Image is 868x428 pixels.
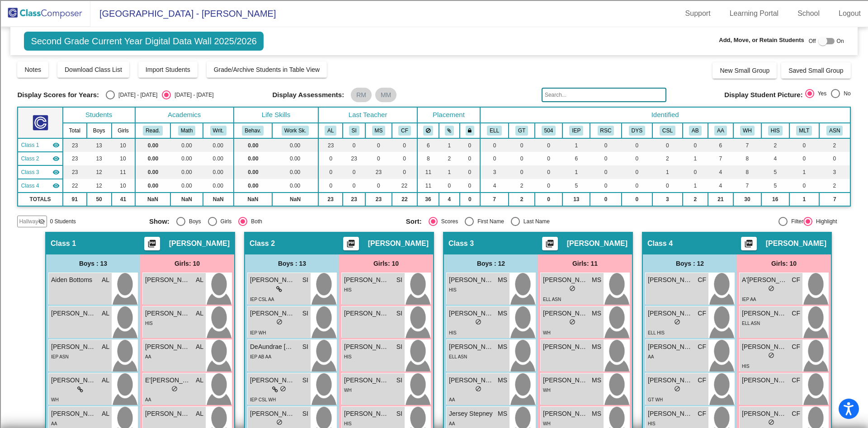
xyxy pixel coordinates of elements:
span: [PERSON_NAME] [250,309,295,318]
td: 0 [590,193,621,206]
td: 23 [63,152,87,165]
span: SI [302,275,308,285]
mat-radio-group: Select an option [149,217,399,226]
button: AA [714,126,727,136]
button: IEP [569,126,583,136]
button: Import Students [138,61,198,78]
th: Total [63,123,87,138]
span: Class 2 [250,239,275,248]
td: NaN [203,193,234,206]
td: 22 [392,193,417,206]
button: WH [740,126,755,136]
td: 7 [708,152,733,165]
td: 0 [460,193,480,206]
td: 4 [439,193,460,206]
span: AL [102,275,109,285]
span: Show: [149,217,170,226]
th: Keep away students [417,123,439,138]
td: 0 [480,152,509,165]
button: MS [372,126,386,136]
button: Print Students Details [144,237,160,250]
button: Saved Small Group [781,62,850,79]
td: 0.00 [234,179,272,193]
span: On [837,37,844,45]
span: AL [102,309,109,318]
th: Girls [112,123,135,138]
td: 1 [789,193,819,206]
td: 0.00 [272,165,318,179]
td: 6 [562,152,590,165]
div: Filter [788,217,803,226]
td: NaN [170,193,203,206]
span: Class 2 [21,155,39,163]
td: 0.00 [170,179,203,193]
span: CF [792,275,800,285]
td: 23 [318,193,343,206]
td: 13 [87,138,112,152]
td: 10 [112,179,135,193]
div: Both [247,217,262,226]
td: 0 [652,138,683,152]
th: White [733,123,761,138]
span: [PERSON_NAME] [250,275,295,285]
span: [PERSON_NAME] [145,309,190,318]
td: 1 [439,138,460,152]
button: Writ. [210,126,226,136]
td: 1 [683,152,708,165]
td: Monica Sigler - No Class Name [18,165,62,179]
td: 0 [365,138,392,152]
mat-chip: MM [375,88,396,102]
div: Girls: 11 [538,254,632,273]
th: Monica Sigler [365,123,392,138]
td: 1 [683,179,708,193]
td: 0.00 [234,165,272,179]
th: Keep with teacher [460,123,480,138]
span: Class 1 [21,141,39,149]
td: 0 [590,165,621,179]
td: 0 [480,138,509,152]
th: Dyslexia [622,123,652,138]
span: Saved Small Group [788,67,843,74]
button: AB [689,126,702,136]
td: 3 [819,165,850,179]
th: Caitlin Farnell [392,123,417,138]
td: 2 [509,179,534,193]
th: African American [708,123,733,138]
span: [PERSON_NAME] [368,239,429,248]
button: New Small Group [712,62,777,79]
span: Grade/Archive Students in Table View [214,66,320,73]
td: 16 [761,193,789,206]
td: 1 [652,165,683,179]
td: 7 [819,193,850,206]
div: [DATE] - [DATE] [115,91,157,99]
span: [PERSON_NAME] [648,275,693,285]
span: [PERSON_NAME] [567,239,627,248]
mat-icon: visibility [52,182,60,189]
td: 0.00 [170,165,203,179]
button: Download Class List [57,61,129,78]
td: 0 [590,138,621,152]
td: 4 [708,165,733,179]
span: Display Assessments: [272,91,344,99]
span: do_not_disturb_alt [569,285,576,292]
td: 2 [509,193,534,206]
td: 4 [708,179,733,193]
button: SI [349,126,359,136]
td: 0.00 [170,138,203,152]
span: Second Grade Current Year Digital Data Wall 2025/2026 [24,32,264,51]
td: 2 [761,138,789,152]
td: 0 [622,165,652,179]
span: [PERSON_NAME] [145,275,190,285]
div: Boys : 13 [245,254,339,273]
span: Class 1 [51,239,76,248]
mat-icon: visibility [52,155,60,162]
div: Girls [217,217,232,226]
span: Display Student Picture: [724,91,802,99]
th: Gifted and Talented [509,123,534,138]
td: 0.00 [234,152,272,165]
td: 10 [112,138,135,152]
mat-icon: picture_as_pdf [146,239,157,252]
td: 30 [733,193,761,206]
td: 0.00 [203,152,234,165]
span: Add, Move, or Retain Students [719,36,804,45]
